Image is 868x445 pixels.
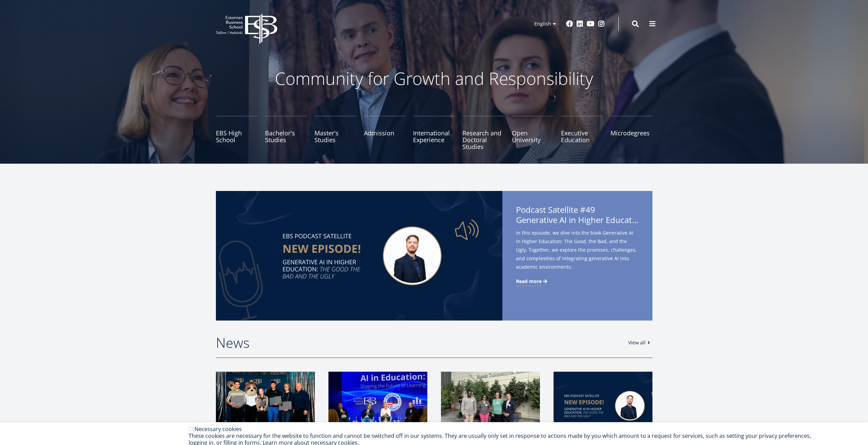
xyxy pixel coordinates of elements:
label: Necessary cookies [194,425,242,433]
a: Read more [516,278,548,285]
img: Satellite #49 [216,191,502,321]
a: Open University [512,116,554,150]
img: Ai in Education [328,372,427,440]
span: Podcast Satellite #49 [516,205,639,227]
a: View all [628,339,652,346]
a: EBS High School [216,116,258,150]
p: Community for Growth and Responsibility [253,68,615,89]
a: Master's Studies [314,116,356,150]
a: Executive Education [561,116,603,150]
span: Read more [516,278,542,285]
a: Facebook [566,20,573,27]
a: Youtube [587,20,594,27]
a: Research and Doctoral Studies [462,116,504,150]
a: Microdegrees [610,116,652,150]
a: Instagram [598,20,605,27]
a: Linkedin [576,20,583,27]
img: Satellite #49 [554,372,652,440]
span: In this episode, we dive into the book Generative AI in Higher Education: The Good, the Bad, and ... [516,228,639,271]
img: 20th Madis Habakuk Cup [216,372,315,440]
span: Generative AI in Higher Education: The Good, the Bad, and the Ugly [516,215,639,225]
img: a [441,372,540,440]
a: Bachelor's Studies [265,116,307,150]
a: International Experience [413,116,455,150]
h2: News [216,334,621,351]
a: Admission [364,116,406,150]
